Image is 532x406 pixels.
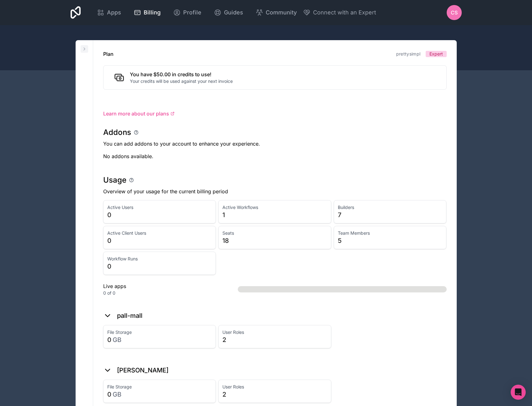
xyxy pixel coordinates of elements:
span: CS [451,9,458,16]
span: 18 [222,236,327,245]
span: Active Client Users [107,230,212,236]
span: Community [266,8,297,17]
a: Billing [129,6,166,19]
a: Apps [92,6,126,19]
p: No addons available. [103,152,153,160]
span: 5 [338,236,443,245]
span: 7 [338,211,443,219]
p: You can add addons to your account to enhance your experience. [103,140,447,147]
span: User Roles [222,384,327,390]
span: Expert [429,51,443,57]
span: Builders [338,204,443,211]
span: 2 [222,335,327,344]
span: GB [113,391,121,398]
h2: pall-mall [117,311,142,320]
a: Profile [168,6,206,19]
span: 0 [107,262,212,271]
span: Connect with an Expert [313,8,376,17]
a: Learn more about our plans [103,110,447,117]
span: File Storage [107,329,212,335]
span: 0 [107,236,212,245]
h2: [PERSON_NAME] [117,366,168,375]
span: Apps [107,8,121,17]
h1: Plan [103,50,114,58]
h1: Addons [103,127,131,137]
a: Guides [209,6,248,19]
span: User Roles [222,329,327,335]
span: 0 [107,211,212,219]
span: File Storage [107,384,212,390]
span: GB [113,336,121,344]
div: 0 of 0 [103,290,218,296]
h1: Usage [103,175,126,185]
a: prettysimpl [396,51,421,56]
span: Team Members [338,230,443,236]
span: Learn more about our plans [103,110,169,117]
h2: You have $50.00 in credits to use! [130,71,233,78]
button: Connect with an Expert [303,8,376,17]
span: Workflow Runs [107,256,212,262]
span: 0 [107,390,212,399]
p: Overview of your usage for the current billing period [103,188,447,195]
span: Active Users [107,204,212,211]
span: 1 [222,211,327,219]
span: NaN% [220,284,238,295]
span: Profile [183,8,201,17]
span: 2 [222,390,327,399]
span: Active Workflows [222,204,327,211]
span: Guides [224,8,243,17]
span: Billing [144,8,161,17]
div: Open Intercom Messenger [511,385,526,400]
a: Community [251,6,302,19]
span: Seats [222,230,327,236]
p: Your credits will be used against your next invoice [130,78,233,84]
div: Live apps [103,282,218,296]
span: 0 [107,335,212,344]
